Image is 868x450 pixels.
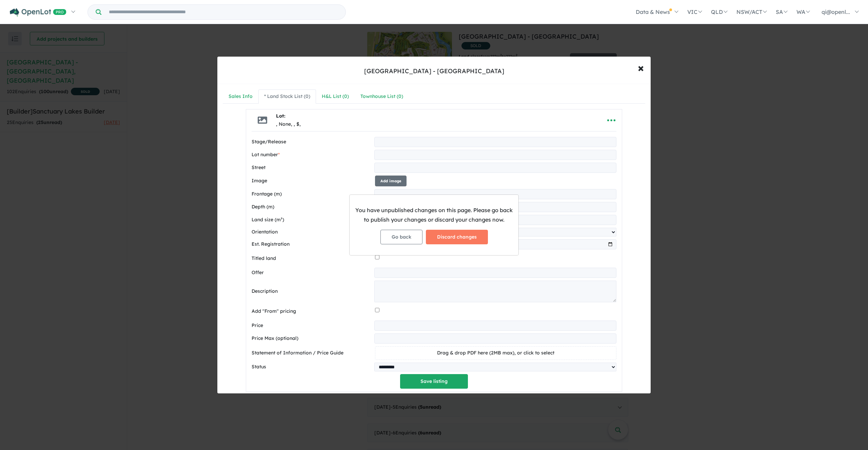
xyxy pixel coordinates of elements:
[103,5,344,19] input: Try estate name, suburb, builder or developer
[822,8,850,15] span: qi@openl...
[10,8,66,17] img: Openlot PRO Logo White
[380,230,422,244] button: Go back
[355,206,513,224] p: You have unpublished changes on this page. Please go back to publish your changes or discard your...
[426,230,488,244] button: Discard changes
